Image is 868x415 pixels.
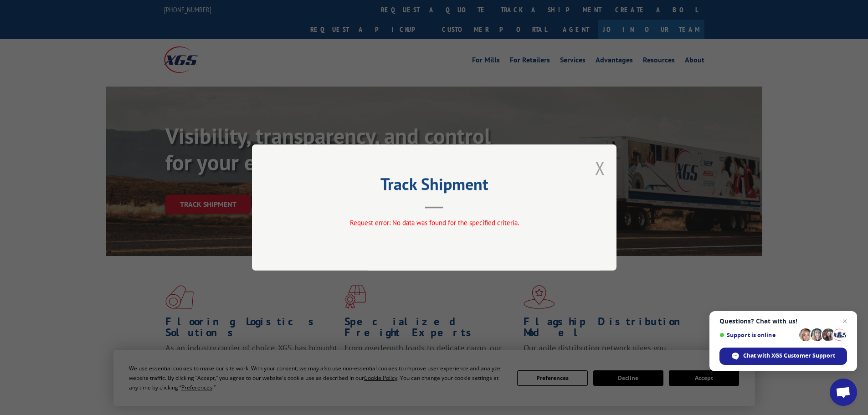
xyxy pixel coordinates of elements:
span: Support is online [719,332,796,338]
span: Chat with XGS Customer Support [743,352,835,360]
span: Request error: No data was found for the specified criteria. [349,218,519,227]
div: Open chat [830,379,857,406]
button: Close modal [595,156,605,180]
div: Chat with XGS Customer Support [719,348,847,365]
h2: Track Shipment [298,178,571,195]
span: Close chat [839,316,850,327]
span: Questions? Chat with us! [719,318,847,325]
